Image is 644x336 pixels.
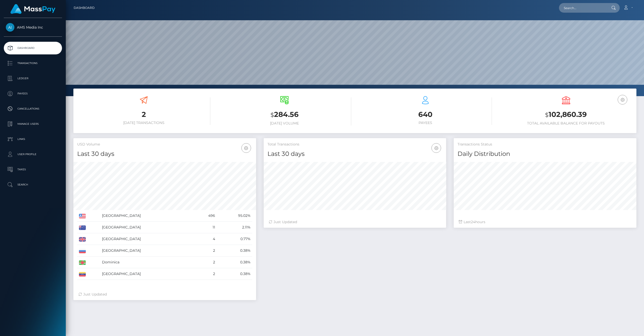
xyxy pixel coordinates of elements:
[471,220,475,224] span: 24
[4,163,62,176] a: Taxes
[4,87,62,100] a: Payees
[458,150,633,158] h4: Daily Distribution
[359,110,492,119] h3: 640
[267,150,443,158] h4: Last 30 days
[6,166,60,173] p: Taxes
[6,59,60,67] p: Transactions
[4,25,62,30] span: AMS Media Inc
[100,222,194,233] td: [GEOGRAPHIC_DATA]
[218,121,351,125] h6: [DATE] Volume
[194,245,217,257] td: 2
[4,72,62,85] a: Ledger
[100,268,194,280] td: [GEOGRAPHIC_DATA]
[6,44,60,52] p: Dashboard
[545,111,549,118] small: $
[559,3,607,13] input: Search...
[77,121,210,125] h6: [DATE] Transactions
[79,249,86,253] img: RU.png
[79,272,86,277] img: VE.png
[6,120,60,128] p: Manage Users
[194,268,217,280] td: 2
[218,110,351,120] h3: 284.56
[6,135,60,143] p: Links
[79,260,86,265] img: DM.png
[100,245,194,257] td: [GEOGRAPHIC_DATA]
[194,257,217,268] td: 2
[6,181,60,188] p: Search
[4,178,62,191] a: Search
[6,105,60,113] p: Cancellations
[459,219,631,225] div: Last hours
[217,222,252,233] td: 2.11%
[77,142,252,147] h5: USD Volume
[194,233,217,245] td: 4
[458,142,633,147] h5: Transactions Status
[6,23,14,32] img: AMS Media Inc
[217,233,252,245] td: 0.77%
[269,219,441,225] div: Just Updated
[4,57,62,70] a: Transactions
[6,90,60,97] p: Payees
[500,121,633,125] h6: Total Available Balance for Payouts
[194,210,217,222] td: 496
[267,142,443,147] h5: Total Transactions
[6,75,60,82] p: Ledger
[194,222,217,233] td: 11
[4,148,62,161] a: User Profile
[77,110,210,119] h3: 2
[77,150,252,158] h4: Last 30 days
[79,214,86,218] img: US.png
[6,151,60,158] p: User Profile
[4,102,62,115] a: Cancellations
[100,210,194,222] td: [GEOGRAPHIC_DATA]
[100,233,194,245] td: [GEOGRAPHIC_DATA]
[271,111,274,118] small: $
[78,292,251,297] div: Just Updated
[10,4,55,14] img: MassPay Logo
[79,225,86,230] img: AU.png
[217,257,252,268] td: 0.38%
[4,133,62,145] a: Links
[500,110,633,120] h3: 102,860.39
[217,210,252,222] td: 95.02%
[4,42,62,54] a: Dashboard
[74,3,95,13] a: Dashboard
[100,257,194,268] td: Dominica
[217,245,252,257] td: 0.38%
[79,237,86,242] img: GB.png
[359,121,492,125] h6: Payees
[217,268,252,280] td: 0.38%
[4,118,62,130] a: Manage Users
